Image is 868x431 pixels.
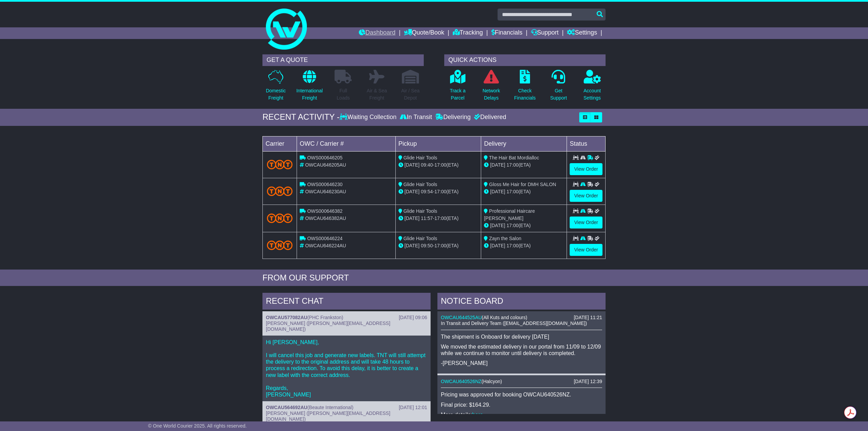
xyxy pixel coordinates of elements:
[398,114,434,121] div: In Transit
[506,243,518,248] span: 17:00
[506,189,518,194] span: 17:00
[307,182,343,187] span: OWS000646230
[404,182,437,187] span: Glide Hair Tools
[441,334,602,340] p: The shipment is Onboard for delivery [DATE]
[296,87,323,102] p: International Freight
[307,236,343,241] span: OWS000646224
[550,87,567,102] p: Get Support
[309,405,352,410] span: Beaute International
[584,87,601,102] p: Account Settings
[570,190,602,202] a: View Order
[489,182,556,187] span: Gloss Me Hair for DMH SALON
[483,87,500,102] p: Network Delays
[404,155,437,160] span: Glide Hair Tools
[395,136,481,151] td: Pickup
[398,242,478,249] div: - (ETA)
[266,410,390,422] span: [PERSON_NAME] ([PERSON_NAME][EMAIL_ADDRESS][DOMAIN_NAME])
[297,136,396,151] td: OWC / Carrier #
[481,136,567,151] td: Delivery
[263,136,297,151] td: Carrier
[401,87,420,102] p: Air / Sea Depot
[531,27,559,39] a: Support
[404,27,444,39] a: Quote/Book
[570,217,602,228] a: View Order
[506,223,518,228] span: 17:00
[404,236,437,241] span: Glide Hair Tools
[266,321,390,332] span: [PERSON_NAME] ([PERSON_NAME][EMAIL_ADDRESS][DOMAIN_NAME])
[490,223,505,228] span: [DATE]
[267,213,293,223] img: TNT_Domestic.png
[441,379,482,384] a: OWCAU640526NZ
[266,405,427,410] div: ( )
[483,379,501,384] span: Halcyon
[398,188,478,195] div: - (ETA)
[148,423,247,429] span: © One World Courier 2025. All rights reserved.
[449,69,466,105] a: Track aParcel
[398,161,478,169] div: - (ETA)
[583,69,601,105] a: AccountSettings
[340,114,398,121] div: Waiting Collection
[262,112,340,122] div: RECENT ACTIVITY -
[441,343,602,356] p: We moved the estimated delivery in our portal from 11/09 to 12/09 while we continue to monitor un...
[359,27,395,39] a: Dashboard
[489,155,539,160] span: The Hair Bat Mordialloc
[405,215,420,221] span: [DATE]
[307,155,343,160] span: OWS000646205
[335,87,352,102] p: Full Loads
[472,412,483,418] a: here
[305,215,346,221] span: OWCAU646382AU
[489,236,521,241] span: Zayn the Salon
[405,243,420,248] span: [DATE]
[309,315,342,320] span: PHC Frankston
[437,293,606,311] div: NOTICE BOARD
[266,339,427,398] p: Hi [PERSON_NAME], I will cancel this job and generate new labels. TNT will still attempt the deli...
[266,87,286,102] p: Domestic Freight
[484,242,564,249] div: (ETA)
[450,87,465,102] p: Track a Parcel
[570,244,602,256] a: View Order
[441,391,602,398] p: Pricing was approved for booking OWCAU640526NZ.
[266,315,307,320] a: OWCAU577082AU
[421,189,433,194] span: 09:54
[266,69,286,105] a: DomesticFreight
[267,240,293,250] img: TNT_Domestic.png
[305,162,346,168] span: OWCAU646205AU
[266,405,307,410] a: OWCAU564692AU
[262,293,431,311] div: RECENT CHAT
[567,27,597,39] a: Settings
[266,315,427,321] div: ( )
[484,222,564,229] div: (ETA)
[441,402,602,408] p: Final price: $164.29.
[296,69,323,105] a: InternationalFreight
[490,243,505,248] span: [DATE]
[434,189,446,194] span: 17:00
[490,162,505,168] span: [DATE]
[484,208,535,221] span: Professional Haircare [PERSON_NAME]
[441,315,602,321] div: ( )
[574,379,602,384] div: [DATE] 12:39
[444,54,606,66] div: QUICK ACTIONS
[262,273,606,283] div: FROM OUR SUPPORT
[267,160,293,169] img: TNT_Domestic.png
[472,114,506,121] div: Delivered
[434,114,472,121] div: Delivering
[490,189,505,194] span: [DATE]
[482,69,500,105] a: NetworkDelays
[367,87,387,102] p: Air & Sea Freight
[574,315,602,321] div: [DATE] 11:21
[484,315,526,320] span: All Kuts and colours
[399,405,427,410] div: [DATE] 12:01
[434,243,446,248] span: 17:00
[484,161,564,169] div: (ETA)
[514,69,536,105] a: CheckFinancials
[405,189,420,194] span: [DATE]
[421,162,433,168] span: 09:40
[441,321,587,326] span: In Transit and Delivery Team ([EMAIL_ADDRESS][DOMAIN_NAME])
[398,215,478,222] div: - (ETA)
[441,360,602,366] p: -[PERSON_NAME]
[404,208,437,214] span: Glide Hair Tools
[434,162,446,168] span: 17:00
[567,136,606,151] td: Status
[453,27,483,39] a: Tracking
[421,215,433,221] span: 11:57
